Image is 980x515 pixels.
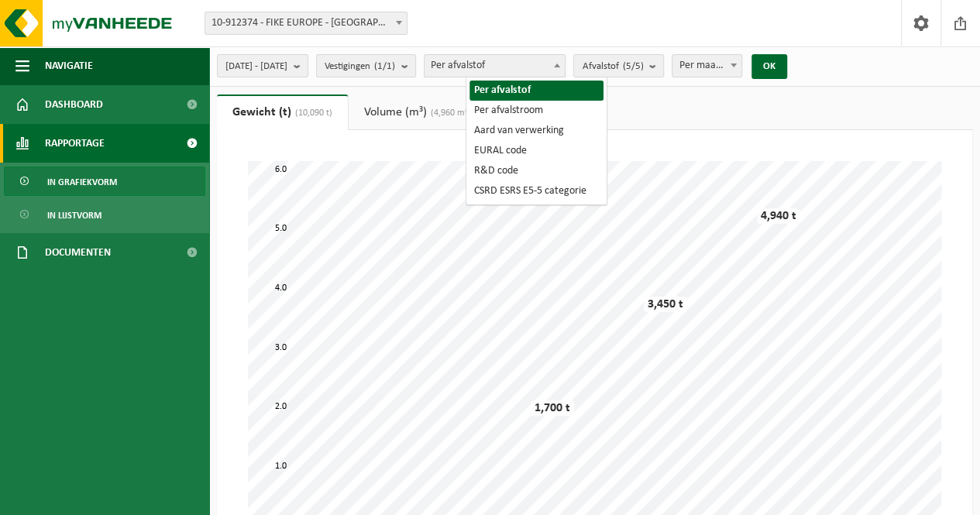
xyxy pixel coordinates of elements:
[349,94,487,130] a: Volume (m³)
[374,61,395,71] count: (1/1)
[672,54,742,77] span: Per maand
[469,101,603,121] li: Per afvalstroom
[47,167,117,197] span: In grafiekvorm
[45,124,105,163] span: Rapportage
[425,55,565,77] span: Per afvalstof
[205,12,407,35] span: 10-912374 - FIKE EUROPE - HERENTALS
[45,233,111,272] span: Documenten
[205,12,407,34] span: 10-912374 - FIKE EUROPE - HERENTALS
[325,55,395,78] span: Vestigingen
[469,181,603,201] li: CSRD ESRS E5-5 categorie
[469,81,603,101] li: Per afvalstof
[4,167,205,196] a: In grafiekvorm
[573,54,664,77] button: Afvalstof(5/5)
[217,94,348,130] a: Gewicht (t)
[427,108,471,118] span: (4,960 m³)
[316,54,416,77] button: Vestigingen(1/1)
[291,108,332,118] span: (10,090 t)
[4,200,205,229] a: In lijstvorm
[45,85,103,124] span: Dashboard
[751,54,787,79] button: OK
[531,400,574,416] div: 1,700 t
[644,297,687,312] div: 3,450 t
[424,54,566,77] span: Per afvalstof
[582,55,643,78] span: Afvalstof
[469,141,603,161] li: EURAL code
[672,55,741,77] span: Per maand
[622,61,643,71] count: (5/5)
[47,201,101,230] span: In lijstvorm
[225,55,287,78] span: [DATE] - [DATE]
[45,46,93,85] span: Navigatie
[469,161,603,181] li: R&D code
[469,121,603,141] li: Aard van verwerking
[217,54,308,77] button: [DATE] - [DATE]
[757,208,800,224] div: 4,940 t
